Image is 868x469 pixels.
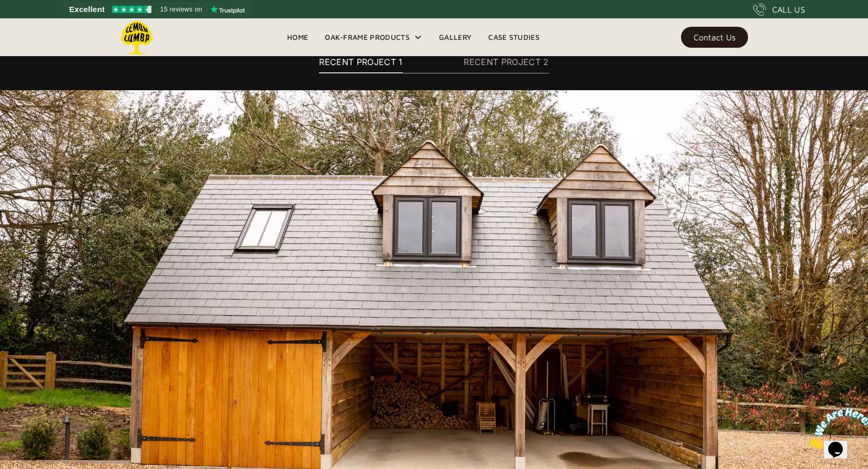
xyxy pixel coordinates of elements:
[480,29,548,45] a: Case Studies
[431,29,480,45] a: Gallery
[753,3,805,16] a: CALL US
[681,27,748,48] a: Contact Us
[63,2,252,17] a: See Lemon Lumba reviews on Trustpilot
[69,3,105,16] span: Excellent
[4,4,69,46] img: Chat attention grabber
[319,56,402,68] div: RECENT PROJECT 1
[694,34,735,41] div: Contact Us
[316,18,431,56] div: Oak-Frame Products
[279,29,316,45] a: Home
[210,5,245,14] img: Trustpilot logo
[464,56,548,68] div: RECENT PROJECT 2
[803,403,868,453] iframe: chat widget
[112,6,151,13] img: Trustpilot 4.5 stars
[772,3,805,16] div: CALL US
[325,31,410,44] div: Oak-Frame Products
[4,4,8,13] span: 1
[160,3,202,16] span: 15 reviews on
